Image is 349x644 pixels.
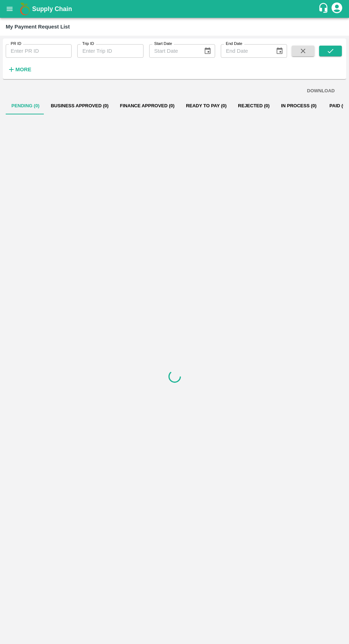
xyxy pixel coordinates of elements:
button: Pending (0) [6,97,45,114]
img: logo [18,2,32,16]
div: account of current user [330,1,343,16]
button: open drawer [1,1,18,17]
button: Finance Approved (0) [114,97,180,114]
button: Choose date [201,44,214,58]
label: Trip ID [82,41,94,47]
button: Business Approved (0) [45,97,114,114]
label: End Date [226,41,242,47]
label: Start Date [154,41,172,47]
button: Choose date [273,44,286,58]
button: Ready To Pay (0) [180,97,232,114]
strong: More [15,67,31,72]
label: PR ID [11,41,21,47]
div: My Payment Request List [6,22,70,31]
div: customer-support [318,2,330,15]
input: Enter PR ID [6,44,72,58]
button: DOWNLOAD [304,85,338,97]
button: More [6,63,33,76]
button: Rejected (0) [232,97,275,114]
button: In Process (0) [275,97,322,114]
a: Supply Chain [32,4,318,14]
input: End Date [221,44,270,58]
input: Enter Trip ID [77,44,143,58]
input: Start Date [149,44,198,58]
b: Supply Chain [32,5,72,12]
